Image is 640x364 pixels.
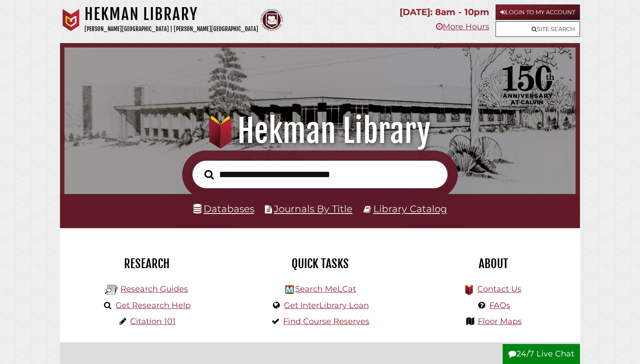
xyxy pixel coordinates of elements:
[67,256,227,271] h2: Research
[116,301,191,310] a: Get Research Help
[489,301,510,310] a: FAQs
[274,203,352,214] a: Journals By Title
[283,317,369,326] a: Find Course Reserves
[400,4,489,20] p: [DATE]: 8am - 10pm
[60,9,82,31] img: Calvin University
[204,169,214,179] i: Search
[284,301,369,310] a: Get InterLibrary Loan
[200,167,218,182] button: Search
[295,284,356,294] a: Search MeLCat
[413,256,573,271] h2: About
[84,4,258,24] h1: Hekman Library
[496,4,580,20] a: Login to My Account
[436,22,489,32] a: More Hours
[496,21,580,37] a: Site Search
[105,283,118,297] img: Hekman Library Logo
[285,285,294,294] img: Hekman Library Logo
[373,203,447,214] a: Library Catalog
[477,284,521,294] a: Contact Us
[120,284,188,294] a: Research Guides
[478,317,522,326] a: Floor Maps
[84,24,258,34] p: [PERSON_NAME][GEOGRAPHIC_DATA] | [PERSON_NAME][GEOGRAPHIC_DATA]
[193,203,254,214] a: Databases
[130,317,176,326] a: Citation 101
[260,9,283,31] img: Calvin Theological Seminary
[74,111,566,150] h1: Hekman Library
[240,256,400,271] h2: Quick Tasks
